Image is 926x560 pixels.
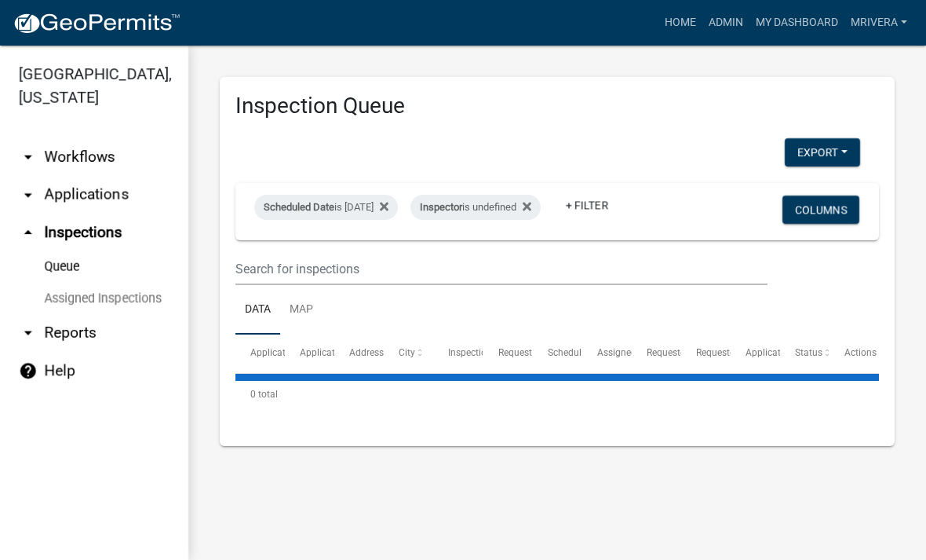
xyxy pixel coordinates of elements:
[235,375,879,414] div: 0 total
[420,201,462,213] span: Inspector
[334,335,384,372] datatable-header-cell: Address
[285,335,334,372] datatable-header-cell: Application Type
[410,195,541,220] div: is undefined
[532,335,581,372] datatable-header-cell: Scheduled Time
[553,191,621,219] a: + Filter
[702,8,749,38] a: Admin
[829,335,879,372] datatable-header-cell: Actions
[731,335,780,372] datatable-header-cell: Application Description
[19,223,38,242] i: arrow_drop_up
[19,148,38,167] i: arrow_drop_down
[433,335,483,372] datatable-header-cell: Inspection Type
[250,347,299,358] span: Application
[19,185,38,204] i: arrow_drop_down
[280,285,323,335] a: Map
[235,253,767,285] input: Search for inspections
[264,201,334,213] span: Scheduled Date
[749,8,844,38] a: My Dashboard
[581,335,631,372] datatable-header-cell: Assigned Inspector
[780,335,829,372] datatable-header-cell: Status
[498,347,564,358] span: Requested Date
[844,8,913,38] a: mrivera
[349,347,384,358] span: Address
[658,8,702,38] a: Home
[235,93,879,119] h3: Inspection Queue
[844,347,877,358] span: Actions
[795,347,822,358] span: Status
[548,347,615,358] span: Scheduled Time
[746,347,844,358] span: Application Description
[597,347,678,358] span: Assigned Inspector
[483,335,532,372] datatable-header-cell: Requested Date
[647,347,717,358] span: Requestor Name
[254,195,398,220] div: is [DATE]
[696,347,768,358] span: Requestor Phone
[785,138,860,167] button: Export
[384,335,433,372] datatable-header-cell: City
[300,347,371,358] span: Application Type
[399,347,415,358] span: City
[19,361,38,380] i: help
[235,285,280,335] a: Data
[782,196,859,224] button: Columns
[632,335,681,372] datatable-header-cell: Requestor Name
[235,335,285,372] datatable-header-cell: Application
[681,335,731,372] datatable-header-cell: Requestor Phone
[448,347,515,358] span: Inspection Type
[19,324,38,342] i: arrow_drop_down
